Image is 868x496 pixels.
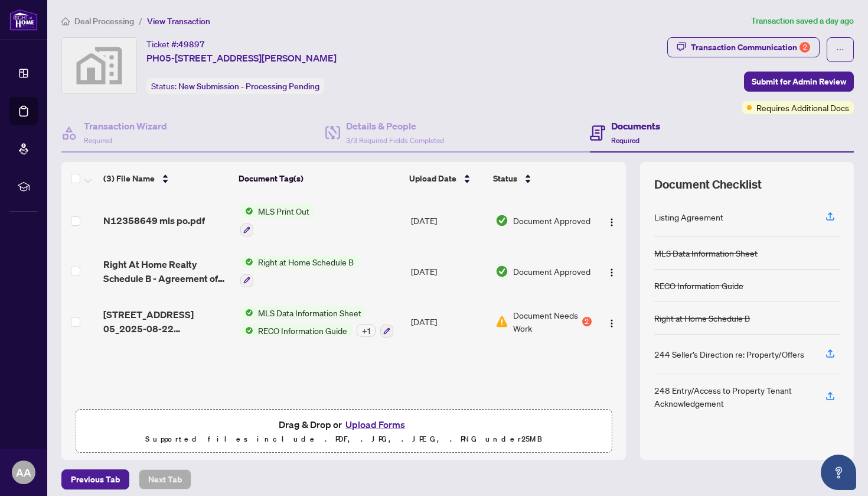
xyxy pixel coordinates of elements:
h4: Documents [611,119,660,133]
span: 49897 [178,39,205,50]
img: Status Icon [240,255,253,268]
div: Listing Agreement [654,210,723,223]
button: Status IconRight at Home Schedule B [240,255,358,287]
span: N12358649 mls po.pdf [103,213,205,228]
img: logo [9,9,38,31]
span: Drag & Drop orUpload FormsSupported files include .PDF, .JPG, .JPEG, .PNG under25MB [76,410,611,453]
img: svg%3e [62,38,136,93]
div: Status: [146,78,324,94]
div: Right at Home Schedule B [654,312,750,325]
span: Previous Tab [71,470,120,489]
div: MLS Data Information Sheet [654,247,758,260]
img: Status Icon [240,205,253,218]
img: Document Status [495,214,508,227]
h4: Details & People [346,119,444,133]
span: Deal Processing [74,16,134,27]
span: Document Checklist [654,176,762,193]
img: Status Icon [240,306,253,319]
span: ellipsis [836,46,844,54]
div: 244 Seller’s Direction re: Property/Offers [654,348,804,361]
button: Status IconMLS Data Information SheetStatus IconRECO Information Guide+1 [240,306,393,338]
span: Status [493,172,517,185]
span: Document Approved [513,214,590,227]
button: Logo [602,262,621,281]
span: Submit for Admin Review [752,72,846,91]
span: Required [611,136,639,145]
span: Document Approved [513,265,590,278]
div: Ticket #: [146,37,205,51]
img: Document Status [495,265,508,278]
span: AA [16,464,31,481]
img: Document Status [495,315,508,328]
div: + 1 [357,324,376,337]
button: Logo [602,312,621,331]
div: RECO Information Guide [654,279,743,292]
button: Open asap [821,455,856,490]
div: 2 [800,42,810,53]
article: Transaction saved a day ago [751,14,854,28]
th: Status [488,162,593,195]
button: Previous Tab [61,469,129,489]
img: Logo [607,319,616,328]
button: Submit for Admin Review [744,72,854,92]
span: Right At Home Realty Schedule B - Agreement of Purchase and Sale.pdf [103,257,230,286]
th: Upload Date [404,162,488,195]
div: 248 Entry/Access to Property Tenant Acknowledgement [654,384,811,410]
span: MLS Data Information Sheet [253,306,366,319]
span: MLS Print Out [253,205,314,218]
th: Document Tag(s) [234,162,404,195]
span: Requires Additional Docs [756,101,849,114]
td: [DATE] [406,297,491,348]
span: 3/3 Required Fields Completed [346,136,444,145]
span: PH05-[STREET_ADDRESS][PERSON_NAME] [146,51,337,65]
span: RECO Information Guide [253,324,352,337]
button: Logo [602,211,621,230]
span: home [61,17,70,25]
img: Logo [607,218,616,227]
button: Upload Forms [342,417,409,432]
span: Required [84,136,112,145]
span: View Transaction [147,16,210,27]
img: Status Icon [240,324,253,337]
td: [DATE] [406,246,491,297]
span: (3) File Name [103,172,155,185]
span: Upload Date [409,172,456,185]
div: 2 [582,317,592,326]
h4: Transaction Wizard [84,119,167,133]
th: (3) File Name [99,162,234,195]
button: Next Tab [139,469,191,489]
li: / [139,14,142,28]
button: Status IconMLS Print Out [240,205,314,236]
div: Transaction Communication [691,38,810,57]
span: [STREET_ADDRESS] 05_2025-08-22 20_47_19.pdf [103,307,230,336]
td: [DATE] [406,195,491,246]
span: New Submission - Processing Pending [178,81,319,92]
span: Document Needs Work [513,309,580,335]
span: Drag & Drop or [279,417,409,432]
img: Logo [607,268,616,277]
p: Supported files include .PDF, .JPG, .JPEG, .PNG under 25 MB [83,432,604,446]
span: Right at Home Schedule B [253,255,358,268]
button: Transaction Communication2 [667,37,820,57]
